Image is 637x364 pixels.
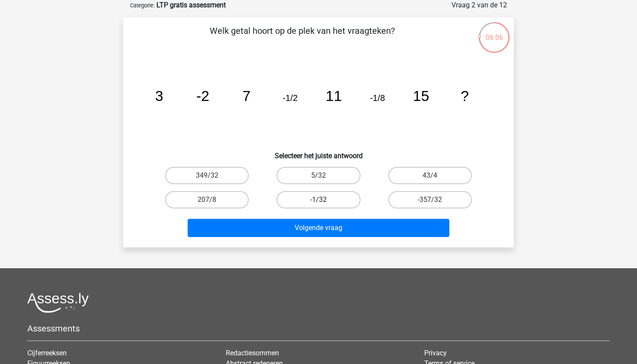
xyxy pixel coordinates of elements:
[156,1,226,9] strong: LTP gratis assessment
[388,191,472,208] label: -357/32
[424,349,447,357] a: Privacy
[165,167,249,184] label: 349/32
[155,88,163,104] tspan: 3
[326,88,342,104] tspan: 11
[242,88,250,104] tspan: 7
[137,24,468,50] p: Welk getal hoort op de plek van het vraagteken?
[461,88,469,104] tspan: ?
[276,167,360,184] label: 5/32
[196,88,209,104] tspan: -2
[137,145,500,160] h6: Selecteer het juiste antwoord
[27,349,67,357] a: Cijferreeksen
[388,167,472,184] label: 43/4
[226,349,279,357] a: Redactiesommen
[27,292,89,313] img: Assessly logo
[413,88,429,104] tspan: 15
[130,2,155,9] small: Categorie:
[188,219,450,237] button: Volgende vraag
[165,191,249,208] label: 207/8
[478,21,510,43] div: 06:06
[27,323,610,334] h5: Assessments
[276,191,360,208] label: -1/32
[370,93,385,103] tspan: -1/8
[283,93,298,103] tspan: -1/2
